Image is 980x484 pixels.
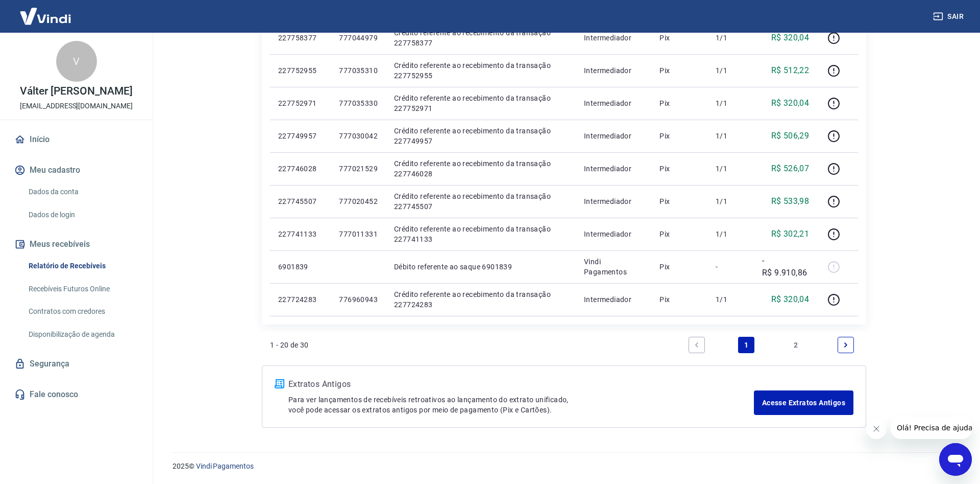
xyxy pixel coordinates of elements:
a: Page 2 [788,337,804,353]
p: - [716,262,746,272]
p: 777011331 [339,229,378,239]
a: Page 1 is your current page [738,337,754,353]
p: Para ver lançamentos de recebíveis retroativos ao lançamento do extrato unificado, você pode aces... [288,395,754,415]
p: Intermediador [584,65,643,76]
p: 1/1 [716,229,746,239]
p: Intermediador [584,229,643,239]
p: Crédito referente ao recebimento da transação 227752955 [394,60,568,81]
p: 1/1 [716,131,746,141]
p: Intermediador [584,164,643,174]
p: Pix [659,131,699,141]
p: 777021529 [339,164,378,174]
a: Segurança [12,353,140,375]
p: 1/1 [716,33,746,43]
p: 777020452 [339,196,378,206]
a: Next page [838,337,854,353]
div: V [56,41,97,82]
p: Intermediador [584,131,643,141]
a: Dados de login [24,204,140,225]
p: 227752955 [278,65,323,76]
p: 777035330 [339,98,378,108]
p: 2025 © [173,461,955,472]
p: Pix [659,164,699,174]
p: Pix [659,65,699,76]
p: [EMAIL_ADDRESS][DOMAIN_NAME] [20,101,133,111]
iframe: Botão para abrir a janela de mensagens [939,443,972,476]
p: 1 - 20 de 30 [270,340,309,350]
p: Pix [659,98,699,108]
p: Intermediador [584,98,643,108]
p: R$ 533,98 [771,195,810,208]
p: R$ 320,04 [771,97,810,109]
p: Pix [659,33,699,43]
p: 227746028 [278,164,323,174]
span: Olá! Precisa de ajuda? [6,7,86,15]
p: Crédito referente ao recebimento da transação 227741133 [394,224,568,244]
p: 1/1 [716,98,746,108]
p: 227752971 [278,98,323,108]
p: Intermediador [584,294,643,305]
p: 1/1 [716,196,746,206]
p: Pix [659,229,699,239]
p: Crédito referente ao recebimento da transação 227752971 [394,93,568,113]
p: Intermediador [584,196,643,206]
p: 227741133 [278,229,323,239]
p: -R$ 9.910,86 [762,255,809,279]
ul: Pagination [684,333,858,357]
p: 227758377 [278,33,323,43]
p: Crédito referente ao recebimento da transação 227745507 [394,191,568,212]
button: Meus recebíveis [12,233,140,256]
img: Vindi [12,1,79,32]
p: 1/1 [716,164,746,174]
a: Relatório de Recebíveis [24,256,140,276]
p: R$ 512,22 [771,64,810,77]
p: R$ 320,04 [771,293,810,306]
a: Vindi Pagamentos [196,462,254,470]
p: Crédito referente ao recebimento da transação 227724283 [394,289,568,310]
a: Fale conosco [12,383,140,406]
p: 227745507 [278,196,323,206]
p: Vindi Pagamentos [584,257,643,277]
p: Débito referente ao saque 6901839 [394,262,568,272]
p: 776960943 [339,294,378,305]
a: Disponibilização de agenda [24,324,140,345]
button: Sair [931,7,968,26]
p: Crédito referente ao recebimento da transação 227746028 [394,158,568,179]
iframe: Fechar mensagem [866,419,887,439]
p: Pix [659,196,699,206]
p: Intermediador [584,33,643,43]
p: 1/1 [716,294,746,305]
img: ícone [275,379,284,388]
p: 777030042 [339,131,378,141]
a: Contratos com credores [24,301,140,322]
p: R$ 526,07 [771,163,810,175]
p: 777044979 [339,33,378,43]
a: Acesse Extratos Antigos [754,390,853,415]
iframe: Mensagem da empresa [891,417,972,439]
a: Recebíveis Futuros Online [24,279,140,299]
a: Dados da conta [24,181,140,202]
p: R$ 506,29 [771,130,810,142]
button: Meu cadastro [12,159,140,181]
a: Previous page [689,337,705,353]
p: R$ 320,04 [771,32,810,44]
p: Pix [659,262,699,272]
p: Pix [659,294,699,305]
p: R$ 302,21 [771,228,810,240]
p: Extratos Antigos [288,378,754,390]
p: 1/1 [716,65,746,76]
p: Crédito referente ao recebimento da transação 227758377 [394,28,568,48]
p: 6901839 [278,262,323,272]
p: Válter [PERSON_NAME] [20,86,132,97]
p: Crédito referente ao recebimento da transação 227749957 [394,126,568,146]
p: 777035310 [339,65,378,76]
p: 227724283 [278,294,323,305]
a: Início [12,128,140,151]
p: 227749957 [278,131,323,141]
